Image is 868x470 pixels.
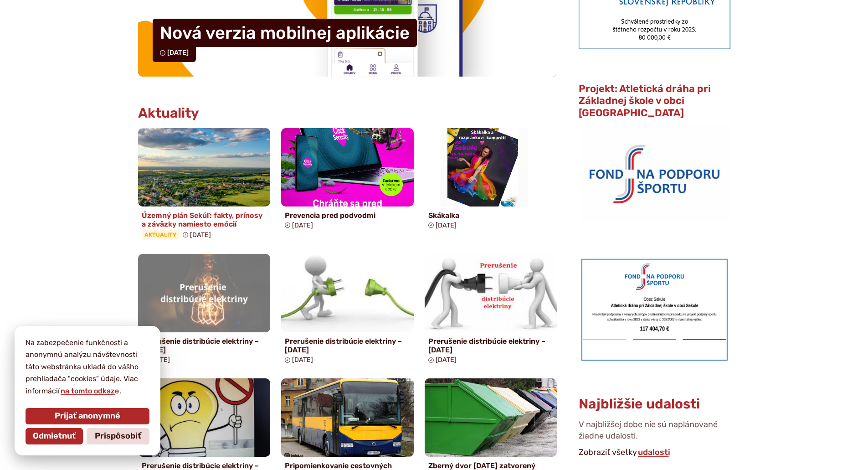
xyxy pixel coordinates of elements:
span: Aktuality [142,230,179,239]
span: Odmietnuť [33,431,76,441]
a: Skákalka [DATE] [425,128,557,233]
h3: Aktuality [138,106,199,121]
h3: Najbližšie udalosti [579,397,700,412]
button: Odmietnuť [26,428,83,444]
a: Prerušenie distribúcie elektriny – [DATE] [DATE] [281,254,414,367]
h4: Prevencia pred podvodmi [285,211,410,220]
a: Prerušenie distribúcie elektriny – [DATE] [DATE] [425,254,557,367]
button: Prispôsobiť [87,428,149,444]
span: [DATE] [292,356,313,364]
a: Prerušenie distribúcie elektriny – [DATE] [DATE] [138,254,271,367]
p: V najbližšej dobe nie sú naplánované žiadne udalosti. [579,419,730,445]
a: Prevencia pred podvodmi [DATE] [281,128,414,233]
span: [DATE] [190,231,211,239]
a: Zobraziť všetky udalosti [637,447,671,457]
span: [DATE] [292,222,313,229]
h4: Skákalka [428,211,554,220]
span: [DATE] [436,222,457,229]
h4: Prerušenie distribúcie elektriny – [DATE] [142,337,267,354]
h4: Prerušenie distribúcie elektriny – [DATE] [285,337,410,354]
h4: Prerušenie distribúcie elektriny – [DATE] [428,337,554,354]
a: Územný plán Sekúľ: fakty, prínosy a záväzky namiesto emócií Aktuality [DATE] [138,128,271,243]
a: na tomto odkaze [60,387,120,395]
p: Na zabezpečenie funkčnosti a anonymnú analýzu návštevnosti táto webstránka ukladá do vášho prehli... [26,337,149,397]
p: Zobraziť všetky [579,446,730,460]
span: [DATE] [167,49,189,57]
span: [DATE] [436,356,457,364]
span: Prispôsobiť [95,431,141,441]
span: Prijať anonymné [55,411,120,421]
h4: Územný plán Sekúľ: fakty, prínosy a záväzky namiesto emócií [142,211,267,228]
img: draha.png [579,256,730,363]
img: logo_fnps.png [579,124,730,222]
h4: Nová verzia mobilnej aplikácie [153,19,417,47]
h4: Zberný dvor [DATE] zatvorený [428,461,554,470]
button: Prijať anonymné [26,408,149,424]
span: Projekt: Atletická dráha pri Základnej škole v obci [GEOGRAPHIC_DATA] [579,83,711,119]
